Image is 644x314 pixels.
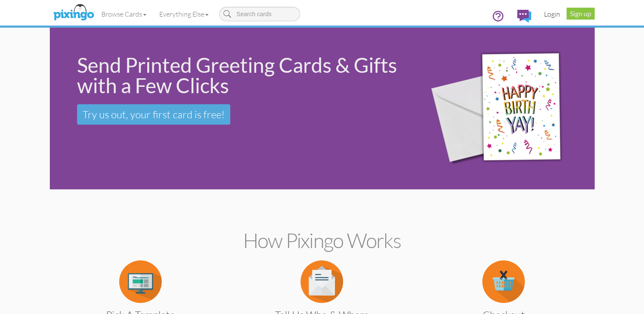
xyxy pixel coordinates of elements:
[95,3,153,25] a: Browse Cards
[517,10,531,23] img: comments.svg
[153,3,215,25] a: Everything Else
[119,260,162,303] img: item.alt
[83,108,225,121] span: Try us out, your first card is free!
[65,229,580,252] h2: How Pixingo works
[538,3,567,25] a: Login
[567,8,595,20] a: Sign up
[301,260,343,303] img: item.alt
[51,2,96,23] img: pixingo logo
[219,7,300,21] input: Search cards
[77,104,230,125] a: Try us out, your first card is free!
[418,30,592,188] img: 942c5090-71ba-4bfc-9a92-ca782dcda692.png
[482,260,525,303] img: item.alt
[77,55,406,96] div: Send Printed Greeting Cards & Gifts with a Few Clicks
